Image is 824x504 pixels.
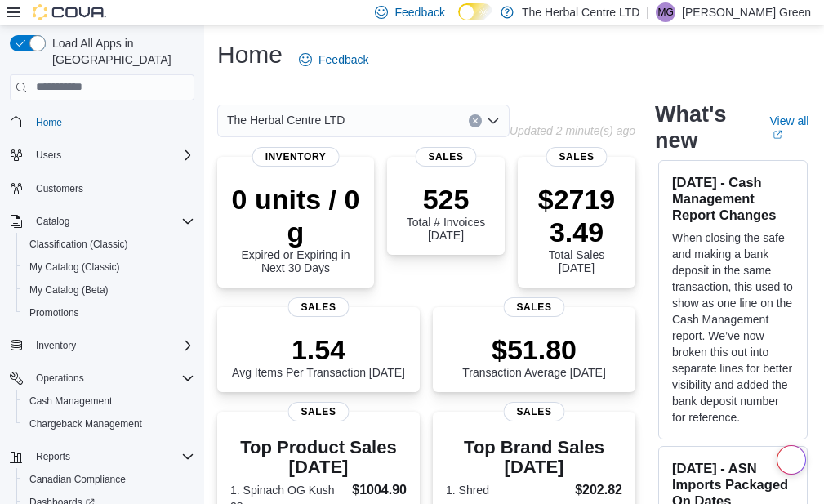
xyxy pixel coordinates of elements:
img: Cova [33,4,106,20]
button: Home [3,110,201,134]
span: Sales [546,147,608,167]
span: Inventory [36,339,76,352]
p: 525 [400,183,492,216]
span: My Catalog (Beta) [29,283,109,297]
button: Users [3,144,201,167]
h1: Home [217,38,283,71]
span: Reports [36,450,70,463]
span: Feedback [394,4,444,20]
span: My Catalog (Classic) [29,261,120,274]
p: 0 units / 0 g [230,183,361,248]
input: Dark Mode [458,3,492,20]
h3: Top Brand Sales [DATE] [446,438,622,477]
button: Users [29,145,68,165]
dd: $202.82 [575,480,622,500]
span: Operations [36,372,84,385]
h3: [DATE] - Cash Management Report Changes [672,174,794,223]
span: Promotions [23,303,194,323]
a: My Catalog (Classic) [23,257,127,277]
div: Expired or Expiring in Next 30 Days [230,183,361,274]
span: Chargeback Management [23,414,194,434]
span: The Herbal Centre LTD [227,110,345,130]
span: Sales [504,402,565,421]
span: Sales [504,297,565,317]
span: Dark Mode [458,20,459,21]
button: Operations [29,368,91,388]
a: Cash Management [23,391,118,411]
p: The Herbal Centre LTD [522,2,639,22]
span: Home [36,116,62,129]
a: Promotions [23,303,86,323]
div: Meighen Green [656,2,675,22]
button: Promotions [16,301,201,324]
span: Cash Management [23,391,194,411]
a: Chargeback Management [23,414,149,434]
button: Canadian Compliance [16,468,201,491]
button: My Catalog (Beta) [16,279,201,301]
span: Classification (Classic) [23,234,194,254]
p: 1.54 [232,333,405,366]
p: [PERSON_NAME] Green [682,2,811,22]
span: Catalog [29,212,194,231]
span: Home [29,112,194,132]
span: Inventory [29,336,194,355]
p: | [646,2,649,22]
a: View allExternal link [769,114,811,140]
button: Classification (Classic) [16,233,201,256]
span: Sales [288,402,350,421]
span: My Catalog (Classic) [23,257,194,277]
span: Canadian Compliance [23,470,194,489]
p: When closing the safe and making a bank deposit in the same transaction, this used to show as one... [672,230,794,426]
span: Feedback [318,51,368,68]
span: Cash Management [29,395,112,408]
button: Open list of options [487,114,500,127]
button: Chargeback Management [16,413,201,435]
span: Customers [36,182,83,195]
a: Home [29,113,69,132]
span: MG [657,2,673,22]
a: Customers [29,179,90,198]
button: Cash Management [16,390,201,413]
span: Operations [29,368,194,388]
p: $27193.49 [531,183,622,248]
button: Customers [3,176,201,200]
span: Users [36,149,61,162]
a: Classification (Classic) [23,234,135,254]
p: $51.80 [462,333,606,366]
span: Chargeback Management [29,417,142,430]
h3: Top Product Sales [DATE] [230,438,407,477]
div: Avg Items Per Transaction [DATE] [232,333,405,379]
span: Inventory [252,147,340,167]
button: My Catalog (Classic) [16,256,201,279]
dd: $1004.90 [352,480,407,500]
span: Catalog [36,215,69,228]
div: Transaction Average [DATE] [462,333,606,379]
a: Feedback [292,43,375,76]
a: Canadian Compliance [23,470,132,489]
button: Reports [29,447,77,466]
span: Promotions [29,306,79,319]
span: Canadian Compliance [29,473,126,486]
p: Updated 2 minute(s) ago [510,124,635,137]
button: Clear input [469,114,482,127]
svg: External link [773,130,782,140]
span: Classification (Classic) [29,238,128,251]
button: Reports [3,445,201,468]
button: Inventory [29,336,82,355]
button: Operations [3,367,201,390]
div: Total # Invoices [DATE] [400,183,492,242]
span: Reports [29,447,194,466]
dt: 1. Shred [446,482,568,498]
div: Total Sales [DATE] [531,183,622,274]
a: My Catalog (Beta) [23,280,115,300]
h2: What's new [655,101,750,154]
span: My Catalog (Beta) [23,280,194,300]
span: Customers [29,178,194,198]
button: Inventory [3,334,201,357]
span: Load All Apps in [GEOGRAPHIC_DATA] [46,35,194,68]
span: Sales [288,297,350,317]
span: Users [29,145,194,165]
button: Catalog [29,212,76,231]
span: Sales [416,147,477,167]
button: Catalog [3,210,201,233]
